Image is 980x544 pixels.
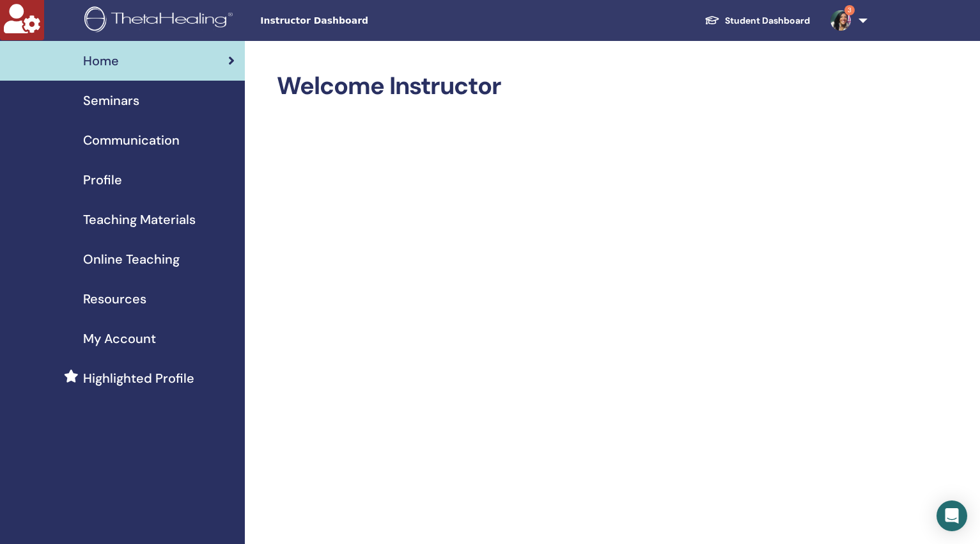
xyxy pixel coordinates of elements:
span: Teaching Materials [83,210,196,229]
img: default.jpg [830,10,851,31]
h2: Welcome Instructor [277,72,865,101]
span: Home [83,51,119,70]
div: Open Intercom Messenger [937,500,967,531]
span: Online Teaching [83,250,180,269]
a: Student Dashboard [694,9,820,33]
img: graduation-cap-white.svg [704,15,720,26]
img: logo.png [84,6,237,35]
span: Communication [83,131,180,150]
span: Profile [83,170,122,189]
span: Instructor Dashboard [260,14,452,28]
span: Seminars [83,91,139,110]
span: Highlighted Profile [83,369,194,388]
span: 3 [844,5,855,15]
span: Resources [83,289,146,308]
span: My Account [83,329,156,348]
